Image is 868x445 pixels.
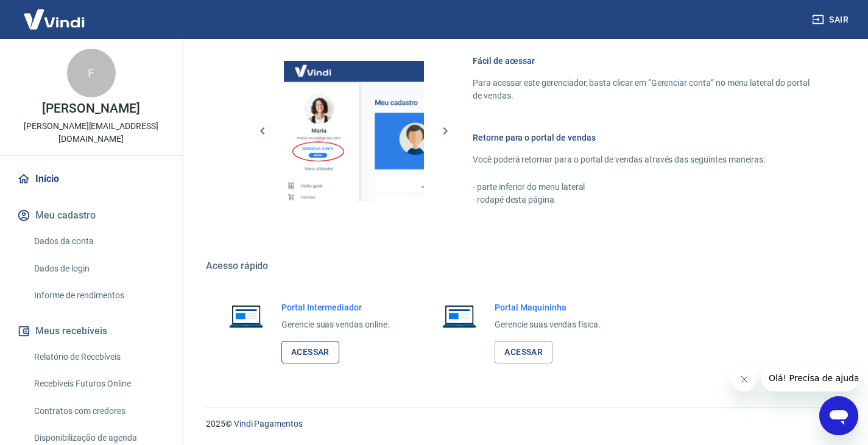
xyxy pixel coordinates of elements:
img: Imagem da dashboard mostrando o botão de gerenciar conta na sidebar no lado esquerdo [284,61,424,201]
a: Recebíveis Futuros Online [29,371,168,396]
p: Gerencie suas vendas física. [495,318,601,331]
a: Acessar [281,341,339,363]
a: Relatório de Recebíveis [29,345,168,370]
p: Gerencie suas vendas online. [281,318,390,331]
p: Para acessar este gerenciador, basta clicar em “Gerenciar conta” no menu lateral do portal de ven... [473,77,810,102]
p: 2025 © [206,418,839,430]
button: Sair [810,9,853,31]
a: Vindi Pagamentos [234,419,303,429]
p: Você poderá retornar para o portal de vendas através das seguintes maneiras: [473,153,810,166]
a: Dados da conta [29,229,168,254]
div: F [67,49,116,97]
a: Início [15,166,168,192]
p: - parte inferior do menu lateral [473,181,810,194]
button: Meus recebíveis [15,318,168,345]
p: - rodapé desta página [473,194,810,206]
h5: Acesso rápido [206,260,839,272]
h6: Retorne para o portal de vendas [473,131,810,144]
h6: Portal Maquininha [495,301,601,314]
p: [PERSON_NAME][EMAIL_ADDRESS][DOMAIN_NAME] [10,120,172,145]
button: Meu cadastro [15,202,168,229]
h6: Fácil de acessar [473,55,810,67]
img: Imagem de um notebook aberto [221,301,272,331]
iframe: Mensagem da empresa [761,365,858,391]
img: Imagem de um notebook aberto [434,301,485,331]
h6: Portal Intermediador [281,301,390,314]
iframe: Botão para abrir a janela de mensagens [819,396,858,435]
p: [PERSON_NAME] [42,102,139,115]
a: Contratos com credores [29,399,168,424]
iframe: Fechar mensagem [732,367,757,391]
a: Dados de login [29,256,168,281]
a: Informe de rendimentos [29,283,168,308]
a: Acessar [495,341,552,363]
img: Vindi [15,1,94,38]
span: Olá! Precisa de ajuda? [7,9,102,18]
